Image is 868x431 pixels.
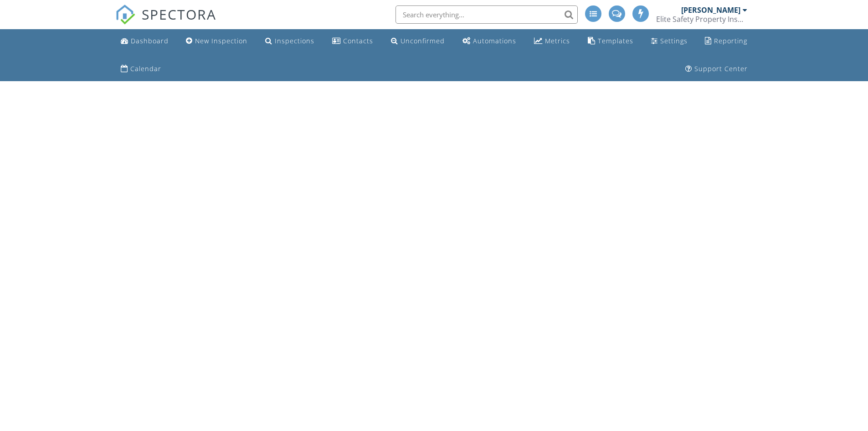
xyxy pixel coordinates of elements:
a: Reporting [701,33,751,50]
input: Search everything... [395,5,578,24]
a: New Inspection [182,33,251,50]
a: Automations (Advanced) [459,33,520,50]
a: Settings [647,33,691,50]
span: SPECTORA [142,5,216,24]
div: New Inspection [195,36,247,45]
div: Unconfirmed [401,36,445,45]
a: Contacts [329,33,377,50]
a: Unconfirmed [387,33,448,50]
div: Metrics [545,36,570,45]
a: SPECTORA [115,12,216,31]
a: Calendar [117,61,165,78]
div: Automations [473,36,516,45]
a: Dashboard [117,33,172,50]
div: Elite Safety Property Inspections Inc. [656,15,747,24]
img: The Best Home Inspection Software - Spectora [115,5,135,25]
a: Inspections [262,33,318,50]
div: Inspections [275,36,314,45]
div: Settings [660,36,688,45]
div: Dashboard [131,36,169,45]
div: Reporting [714,36,747,45]
a: Support Center [682,61,751,78]
div: Calendar [130,64,161,73]
div: [PERSON_NAME] [681,5,740,15]
div: Templates [598,36,633,45]
a: Metrics [530,33,574,50]
a: Templates [584,33,637,50]
div: Contacts [343,36,373,45]
div: Support Center [694,64,748,73]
